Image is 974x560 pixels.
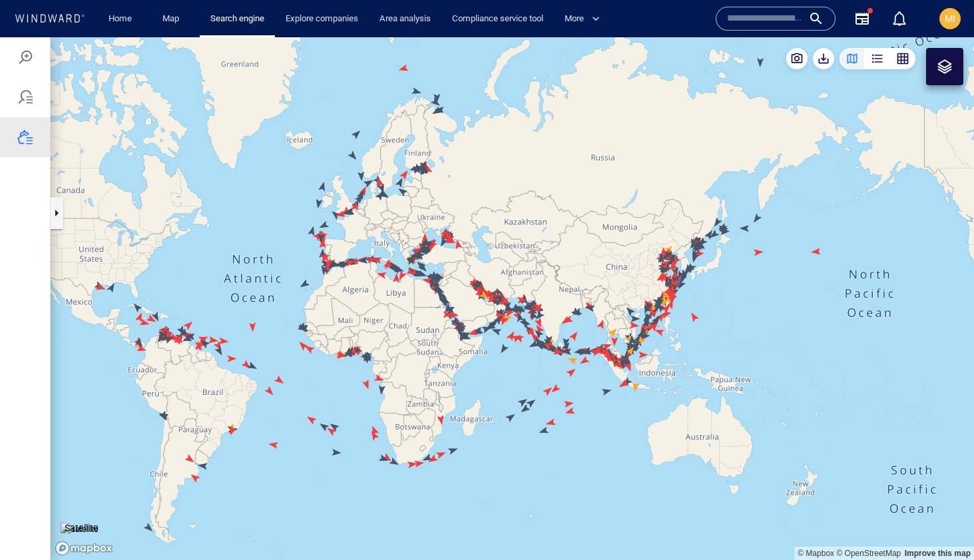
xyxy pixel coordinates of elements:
p: Satellite [65,483,99,499]
button: More [559,7,611,31]
iframe: Chat [917,500,964,550]
a: OpenStreetMap [836,511,901,521]
a: Explore companies [280,7,364,31]
a: Map [157,7,189,31]
span: MI [945,13,955,24]
a: Home [103,7,137,31]
a: Area analysis [374,7,436,31]
button: Home [99,7,141,31]
span: More [565,11,600,27]
a: Search engine [205,7,270,31]
a: Compliance service tool [447,7,549,31]
button: Map [152,7,194,31]
a: Map feedback [905,511,971,521]
a: Mapbox logo [55,503,113,519]
a: Mapbox [798,511,834,521]
div: Notification center [891,11,907,27]
button: MI [937,5,963,32]
img: satellite [61,485,99,499]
